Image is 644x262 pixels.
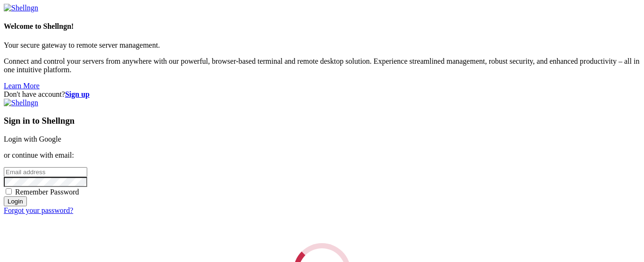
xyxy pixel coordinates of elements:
[4,90,640,99] div: Don't have account?
[4,206,73,214] a: Forgot your password?
[4,82,40,90] a: Learn More
[6,188,12,194] input: Remember Password
[4,116,640,126] h3: Sign in to Shellngn
[15,188,79,196] span: Remember Password
[4,57,640,74] p: Connect and control your servers from anywhere with our powerful, browser-based terminal and remo...
[4,4,38,12] img: Shellngn
[4,41,640,50] p: Your secure gateway to remote server management.
[4,99,38,107] img: Shellngn
[4,22,640,31] h4: Welcome to Shellngn!
[4,196,27,206] input: Login
[4,167,87,177] input: Email address
[4,151,640,160] p: or continue with email:
[4,135,61,143] a: Login with Google
[65,90,90,98] a: Sign up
